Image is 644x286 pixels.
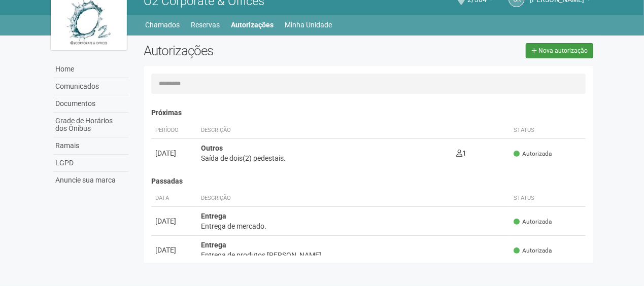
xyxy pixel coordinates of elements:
strong: Entrega [201,241,226,249]
th: Descrição [197,190,510,207]
span: 1 [457,149,467,157]
span: Nova autorização [538,47,588,54]
div: [DATE] [155,148,193,158]
a: Grade de Horários dos Ônibus [53,113,128,137]
th: Período [151,122,197,139]
div: Entrega de produtos [PERSON_NAME]. [201,250,506,260]
div: [DATE] [155,216,193,226]
a: Ramais [53,137,128,155]
a: Documentos [53,95,128,113]
a: Minha Unidade [285,18,332,32]
a: LGPD [53,155,128,172]
h2: Autorizações [144,43,361,58]
a: Anuncie sua marca [53,172,128,189]
th: Status [510,122,586,139]
span: Autorizada [514,218,552,226]
h4: Passadas [151,177,586,185]
a: Autorizações [231,18,274,32]
strong: Entrega [201,212,226,220]
a: Reservas [191,18,220,32]
strong: Outros [201,144,223,152]
div: Saída de dois(2) pedestais. [201,153,449,163]
div: Entrega de mercado. [201,221,506,231]
span: Autorizada [514,150,552,158]
span: Autorizada [514,246,552,255]
a: Home [53,61,128,78]
a: Chamados [146,18,180,32]
a: Nova autorização [526,43,593,58]
div: [DATE] [155,245,193,255]
th: Status [510,190,586,207]
a: Comunicados [53,78,128,95]
th: Descrição [197,122,453,139]
h4: Próximas [151,109,586,117]
th: Data [151,190,197,207]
